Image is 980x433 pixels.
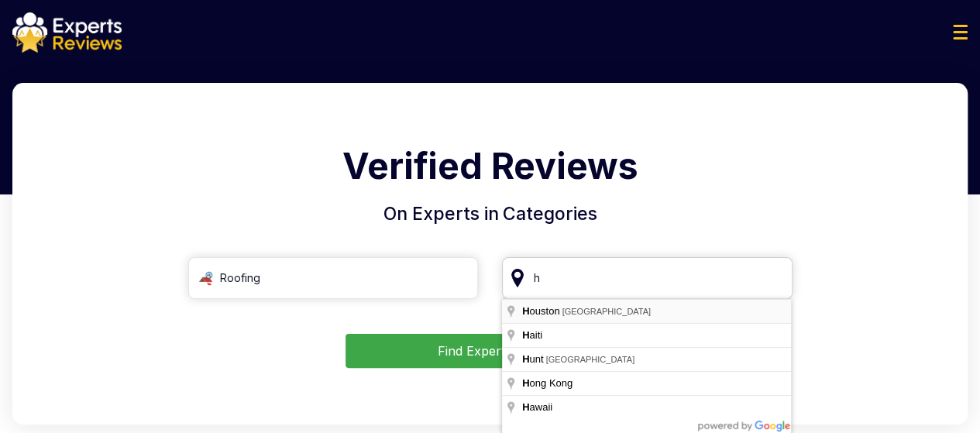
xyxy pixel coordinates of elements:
span: H [522,377,529,389]
h4: On Experts in Categories [31,201,949,228]
h1: Verified Reviews [31,139,949,201]
input: Search Category [188,257,479,299]
input: Your City [502,257,793,299]
span: [GEOGRAPHIC_DATA] [562,307,651,316]
span: H [522,353,529,365]
span: [GEOGRAPHIC_DATA] [545,355,634,364]
span: unt [522,353,545,365]
img: logo [12,12,122,53]
span: awaii [522,401,555,413]
span: aiti [522,329,545,341]
img: Menu Icon [953,25,968,40]
span: ouston [522,305,562,317]
span: H [522,329,529,341]
span: ong Kong [522,377,575,389]
span: H [522,305,529,317]
button: Find Experts Now [346,334,634,368]
span: H [522,401,529,413]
